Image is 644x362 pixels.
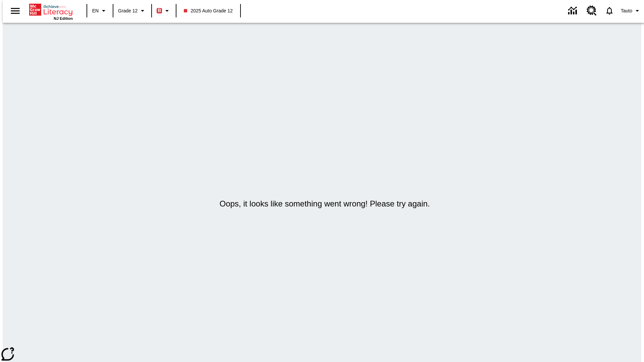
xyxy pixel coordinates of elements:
[29,2,73,20] div: Home
[118,7,138,14] span: Grade 12
[184,7,232,14] span: 2025 Auto Grade 12
[621,7,632,14] span: Tauto
[583,2,601,20] a: Resource Center, Will open in new tab
[618,5,644,17] button: Profile/Settings
[601,2,618,19] a: Notifications
[158,6,161,15] span: B
[154,5,174,17] button: Boost Class color is red. Change class color
[115,5,149,17] button: Grade: Grade 12, Select a grade
[5,1,25,21] button: Open side menu
[54,16,73,20] span: NJ Edition
[92,7,99,14] span: EN
[564,2,583,20] a: Data Center
[220,198,430,209] h5: Oops, it looks like something went wrong! Please try again.
[89,5,111,17] button: Language: EN, Select a language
